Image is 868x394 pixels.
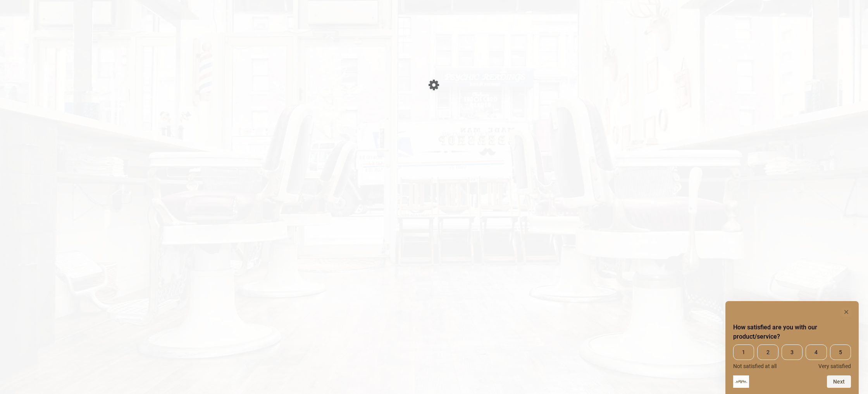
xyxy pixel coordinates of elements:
span: 4 [806,344,827,360]
span: Very satisfied [818,363,851,369]
span: 1 [733,344,754,360]
span: Not satisfied at all [733,363,777,369]
span: 2 [757,344,778,360]
span: 5 [830,344,851,360]
h2: How satisfied are you with our product/service? Select an option from 1 to 5, with 1 being Not sa... [733,323,851,341]
div: How satisfied are you with our product/service? Select an option from 1 to 5, with 1 being Not sa... [733,307,851,388]
span: 3 [782,344,803,360]
button: Hide survey [842,307,851,317]
button: Next question [827,375,851,388]
div: How satisfied are you with our product/service? Select an option from 1 to 5, with 1 being Not sa... [733,344,851,369]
